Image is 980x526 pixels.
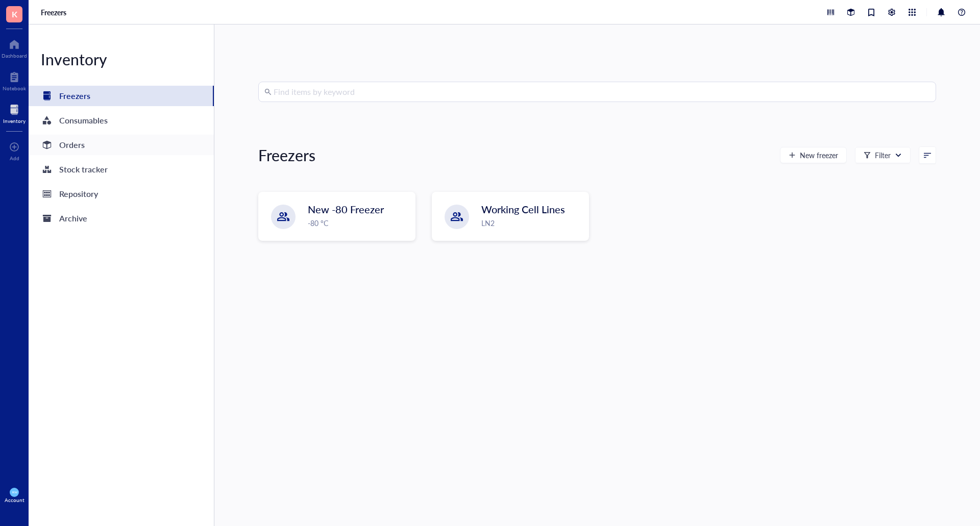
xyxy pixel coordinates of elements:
[12,8,17,20] span: K
[780,147,847,163] button: New freezer
[41,8,68,17] a: Freezers
[308,217,409,229] div: -80 °C
[481,202,565,216] span: Working Cell Lines
[29,184,214,204] a: Repository
[2,53,27,59] div: Dashboard
[12,490,17,494] span: KW
[29,86,214,106] a: Freezers
[3,102,26,124] a: Inventory
[59,187,98,201] div: Repository
[3,118,26,124] div: Inventory
[59,113,108,128] div: Consumables
[59,138,85,152] div: Orders
[59,211,87,226] div: Archive
[800,151,838,159] span: New freezer
[2,36,27,59] a: Dashboard
[308,202,384,216] span: New -80 Freezer
[875,149,891,161] div: Filter
[481,217,582,229] div: LN2
[5,497,24,503] div: Account
[59,89,90,103] div: Freezers
[29,159,214,180] a: Stock tracker
[29,208,214,229] a: Archive
[29,110,214,131] a: Consumables
[29,135,214,155] a: Orders
[258,145,315,165] div: Freezers
[3,85,26,91] div: Notebook
[59,162,108,177] div: Stock tracker
[29,49,214,69] div: Inventory
[3,69,26,91] a: Notebook
[10,155,19,161] div: Add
